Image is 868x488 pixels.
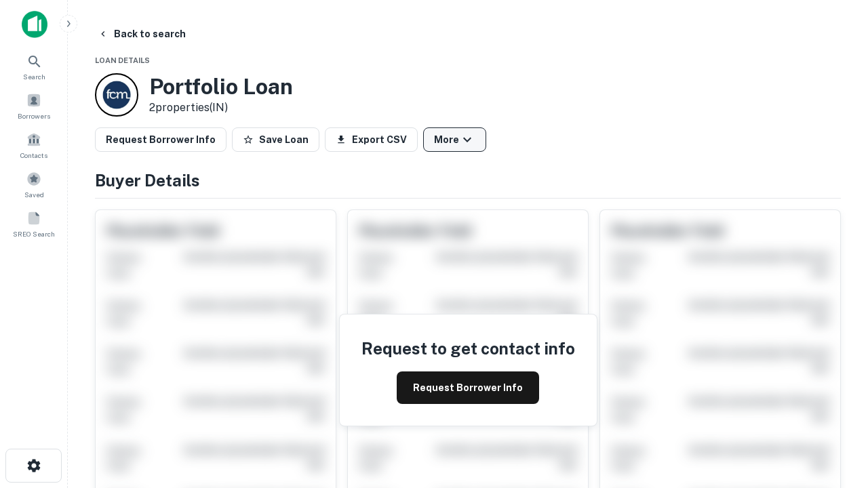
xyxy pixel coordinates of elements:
[20,150,47,161] span: Contacts
[232,127,319,152] button: Save Loan
[325,127,418,152] button: Export CSV
[92,22,191,46] button: Back to search
[4,205,64,242] a: SREO Search
[361,336,575,361] h4: Request to get contact info
[4,87,64,124] a: Borrowers
[4,127,64,163] a: Contacts
[149,100,293,116] p: 2 properties (IN)
[95,56,150,64] span: Loan Details
[13,228,55,239] span: SREO Search
[95,127,226,152] button: Request Borrower Info
[4,48,64,85] a: Search
[95,168,841,192] h4: Buyer Details
[397,371,539,404] button: Request Borrower Info
[23,71,45,82] span: Search
[149,74,293,100] h3: Portfolio Loan
[800,380,868,445] iframe: Chat Widget
[18,110,50,121] span: Borrowers
[22,11,47,38] img: capitalize-icon.png
[4,166,64,203] a: Saved
[24,189,44,200] span: Saved
[423,127,486,152] button: More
